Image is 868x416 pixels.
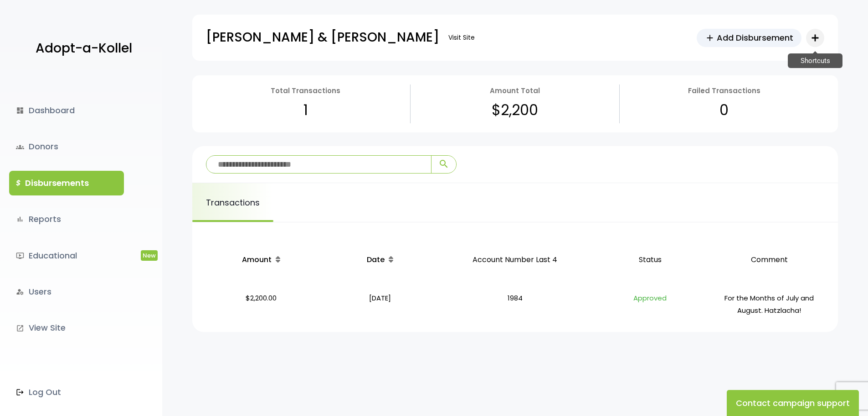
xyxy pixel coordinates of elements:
[438,158,449,169] span: search
[713,292,825,319] p: For the Months of July and August. Hatzlacha!
[490,84,540,97] p: Amount Total
[594,244,706,276] p: Status
[16,252,24,260] i: ondemand_video
[9,316,124,340] a: launchView Site
[443,292,587,319] p: 1984
[36,37,132,60] p: Adopt-a-Kollel
[806,29,824,47] button: add Shortcuts
[271,84,340,97] p: Total Transactions
[303,97,308,123] p: 1
[206,26,439,49] p: [PERSON_NAME] & [PERSON_NAME]
[367,254,385,265] span: Date
[431,156,456,173] button: search
[9,207,124,232] a: bar_chartReports
[444,29,479,47] a: Visit Site
[717,32,793,44] span: Add Disbursement
[697,29,801,47] a: addAdd Disbursement
[443,244,587,276] p: Account Number Last 4
[16,288,24,296] i: manage_accounts
[242,254,272,265] span: Amount
[141,250,158,261] span: New
[9,380,124,405] a: Log Out
[16,215,24,223] i: bar_chart
[788,53,842,68] span: Shortcuts
[9,134,124,159] a: groupsDonors
[16,177,21,190] i: $
[205,292,317,319] p: $2,200.00
[31,26,132,71] a: Adopt-a-Kollel
[810,32,821,43] i: add
[9,171,124,195] a: $Disbursements
[9,98,124,123] a: dashboardDashboard
[16,143,24,151] span: groups
[688,84,760,97] p: Failed Transactions
[594,292,706,319] p: Approved
[16,324,24,332] i: launch
[16,106,24,115] i: dashboard
[492,97,538,123] p: $2,200
[9,279,124,304] a: manage_accountsUsers
[9,243,124,268] a: ondemand_videoEducationalNew
[719,97,729,123] p: 0
[705,33,715,43] span: add
[727,390,859,416] button: Contact campaign support
[713,244,825,276] p: Comment
[324,292,437,319] p: [DATE]
[192,183,273,222] a: Transactions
